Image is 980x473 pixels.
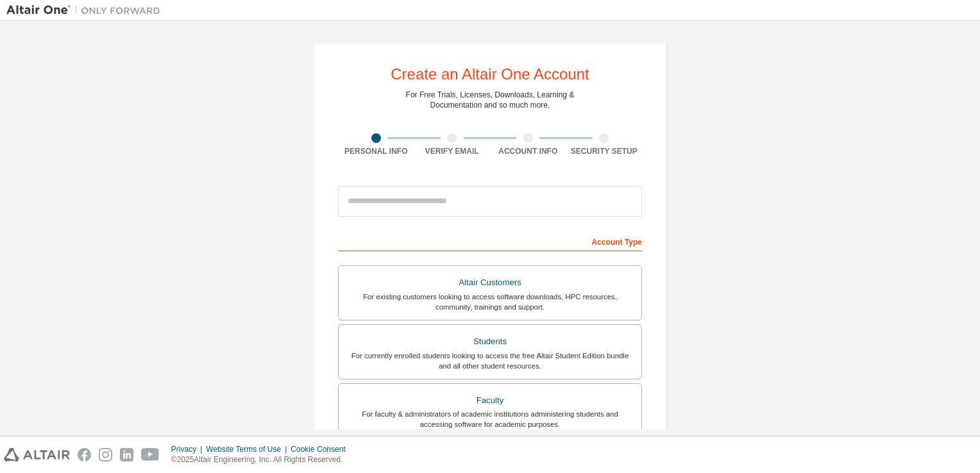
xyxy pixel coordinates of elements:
[78,448,91,461] img: facebook.svg
[346,274,634,292] div: Altair Customers
[120,448,133,461] img: linkedin.svg
[490,146,566,156] div: Account Info
[99,448,112,461] img: instagram.svg
[4,448,70,461] img: altair_logo.svg
[566,146,643,156] div: Security Setup
[346,351,634,371] div: For currently enrolled students looking to access the free Altair Student Edition bundle and all ...
[206,444,291,454] div: Website Terms of Use
[171,444,206,454] div: Privacy
[171,454,353,465] p: © 2025 Altair Engineering, Inc. All Rights Reserved.
[338,146,414,156] div: Personal Info
[346,392,634,410] div: Faculty
[346,409,634,429] div: For faculty & administrators of academic institutions administering students and accessing softwa...
[346,333,634,351] div: Students
[291,444,353,454] div: Cookie Consent
[346,292,634,312] div: For existing customers looking to access software downloads, HPC resources, community, trainings ...
[414,146,491,156] div: Verify Email
[338,231,642,251] div: Account Type
[406,90,575,110] div: For Free Trials, Licenses, Downloads, Learning & Documentation and so much more.
[141,448,160,461] img: youtube.svg
[391,67,589,82] div: Create an Altair One Account
[6,4,167,17] img: Altair One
